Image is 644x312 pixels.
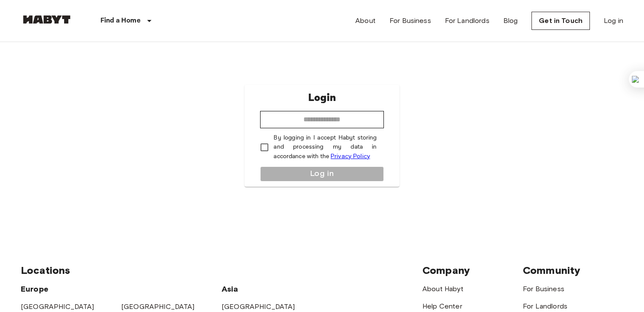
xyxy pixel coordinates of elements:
a: [GEOGRAPHIC_DATA] [121,302,195,311]
a: [GEOGRAPHIC_DATA] [21,302,94,311]
a: Help Center [422,302,462,310]
a: For Landlords [523,302,567,310]
span: Community [523,264,580,276]
p: By logging in I accept Habyt storing and processing my data in accordance with the [274,133,377,161]
span: Europe [21,284,48,294]
a: For Business [523,285,564,293]
a: Blog [503,16,518,26]
a: About Habyt [422,285,464,293]
img: Habyt [21,15,73,24]
a: Privacy Policy [331,153,370,160]
p: Find a Home [100,16,141,26]
a: [GEOGRAPHIC_DATA] [222,302,295,311]
a: For Landlords [445,16,489,26]
span: Asia [222,284,238,294]
p: Login [308,90,336,106]
a: About [355,16,376,26]
span: Locations [21,264,70,276]
a: Log in [604,16,623,26]
a: Get in Touch [531,12,590,30]
span: Company [422,264,470,276]
a: For Business [390,16,431,26]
